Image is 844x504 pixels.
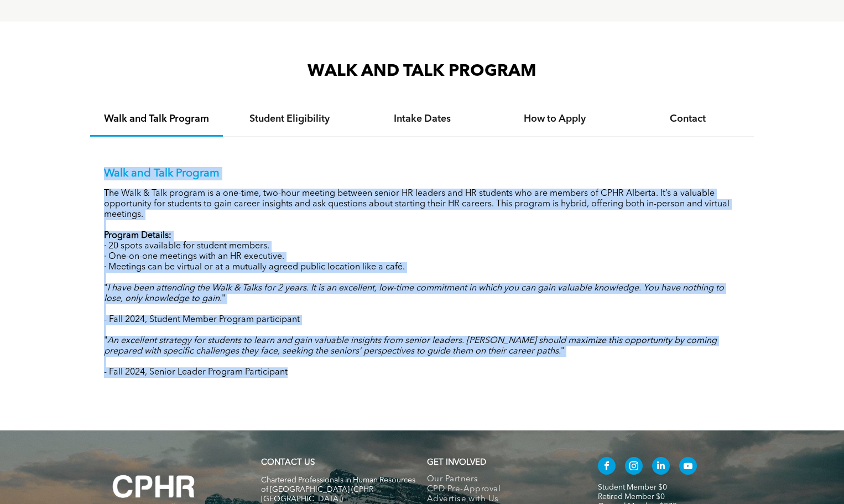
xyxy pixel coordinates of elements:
[427,475,575,485] a: Our Partners
[104,336,717,356] em: An excellent strategy for students to learn and gain valuable insights from senior leaders. [PERS...
[598,457,616,477] a: facebook
[308,63,536,80] span: WALK AND TALK PROGRAM
[427,485,575,495] a: CPD Pre-Approval
[631,113,744,125] h4: Contact
[261,476,415,503] span: Chartered Professionals in Human Resources of [GEOGRAPHIC_DATA] (CPHR [GEOGRAPHIC_DATA])
[598,493,665,501] a: Retired Member $0
[104,241,740,252] p: · 20 spots available for student members.
[625,457,643,477] a: instagram
[498,113,611,125] h4: How to Apply
[104,284,724,303] em: I have been attending the Walk & Talks for 2 years. It is an excellent, low-time commitment in wh...
[100,113,213,125] h4: Walk and Talk Program
[598,484,667,491] a: Student Member $0
[104,336,740,357] p: " "
[427,459,486,467] span: GET INVOLVED
[104,231,171,240] strong: Program Details:
[104,167,740,180] p: Walk and Talk Program
[104,252,740,262] p: · One-on-one meetings with an HR executive.
[233,113,346,125] h4: Student Eligibility
[104,283,740,304] p: " "
[366,113,478,125] h4: Intake Dates
[104,262,740,273] p: · Meetings can be virtual or at a mutually agreed public location like a café.
[261,459,315,467] a: CONTACT US
[104,367,740,378] p: - Fall 2024, Senior Leader Program Participant
[652,457,670,477] a: linkedin
[104,315,740,325] p: - Fall 2024, Student Member Program participant
[679,457,697,477] a: youtube
[104,189,740,220] p: The Walk & Talk program is a one-time, two-hour meeting between senior HR leaders and HR students...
